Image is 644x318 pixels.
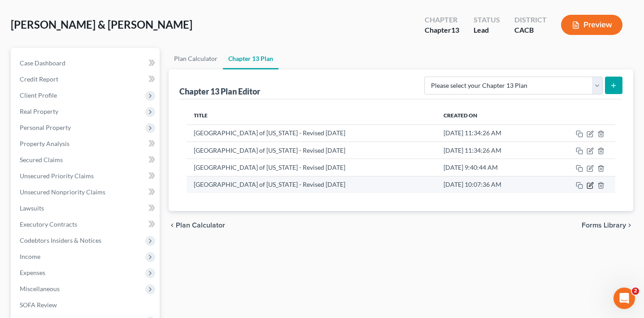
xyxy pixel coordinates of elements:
[20,140,70,147] span: Property Analysis
[582,222,633,229] button: Forms Library chevron_right
[176,222,225,229] span: Plan Calculator
[20,301,57,309] span: SOFA Review
[514,25,547,35] div: CACB
[13,168,160,184] a: Unsecured Priority Claims
[169,222,176,229] i: chevron_left
[20,204,44,212] span: Lawsuits
[13,136,160,152] a: Property Analysis
[20,220,77,228] span: Executory Contracts
[179,86,260,97] div: Chapter 13 Plan Editor
[13,55,160,71] a: Case Dashboard
[20,188,105,196] span: Unsecured Nonpriority Claims
[187,176,436,193] td: [GEOGRAPHIC_DATA] of [US_STATE] - Revised [DATE]
[436,125,545,142] td: [DATE] 11:34:26 AM
[425,25,459,35] div: Chapter
[626,222,633,229] i: chevron_right
[436,142,545,159] td: [DATE] 11:34:26 AM
[11,18,192,31] span: [PERSON_NAME] & [PERSON_NAME]
[13,184,160,200] a: Unsecured Nonpriority Claims
[632,288,639,295] span: 2
[13,71,160,87] a: Credit Report
[425,15,459,25] div: Chapter
[474,15,500,25] div: Status
[187,159,436,176] td: [GEOGRAPHIC_DATA] of [US_STATE] - Revised [DATE]
[514,15,547,25] div: District
[20,124,71,131] span: Personal Property
[169,48,223,69] a: Plan Calculator
[13,152,160,168] a: Secured Claims
[20,59,65,67] span: Case Dashboard
[187,107,436,125] th: Title
[20,75,58,83] span: Credit Report
[451,26,459,34] span: 13
[13,297,160,313] a: SOFA Review
[20,172,94,180] span: Unsecured Priority Claims
[13,200,160,216] a: Lawsuits
[20,236,101,244] span: Codebtors Insiders & Notices
[20,253,40,260] span: Income
[187,142,436,159] td: [GEOGRAPHIC_DATA] of [US_STATE] - Revised [DATE]
[436,107,545,125] th: Created On
[20,156,63,163] span: Secured Claims
[582,222,626,229] span: Forms Library
[436,159,545,176] td: [DATE] 9:40:44 AM
[20,269,45,276] span: Expenses
[187,125,436,142] td: [GEOGRAPHIC_DATA] of [US_STATE] - Revised [DATE]
[474,25,500,35] div: Lead
[20,285,60,292] span: Miscellaneous
[614,288,635,309] iframe: Intercom live chat
[13,216,160,232] a: Executory Contracts
[223,48,278,69] a: Chapter 13 Plan
[169,222,225,229] button: chevron_left Plan Calculator
[561,15,622,35] button: Preview
[436,176,545,193] td: [DATE] 10:07:36 AM
[20,107,58,115] span: Real Property
[20,91,57,99] span: Client Profile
